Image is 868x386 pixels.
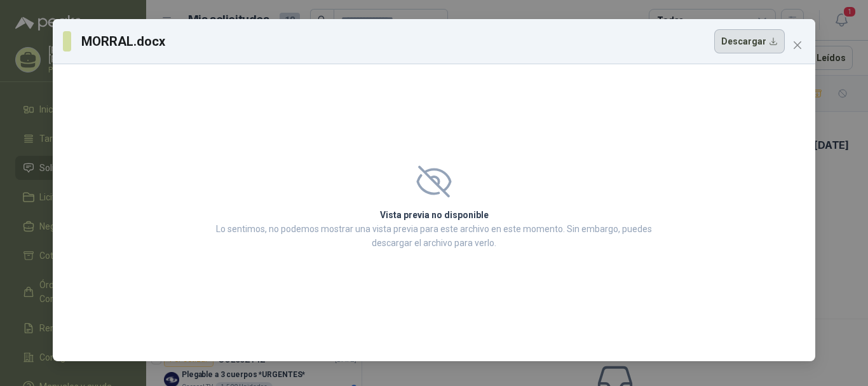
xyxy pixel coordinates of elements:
[212,222,656,250] p: Lo sentimos, no podemos mostrar una vista previa para este archivo en este momento. Sin embargo, ...
[212,208,656,222] h2: Vista previa no disponible
[787,35,808,55] button: Close
[714,29,785,53] button: Descargar
[792,40,803,50] span: close
[81,32,167,51] h3: MORRAL.docx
